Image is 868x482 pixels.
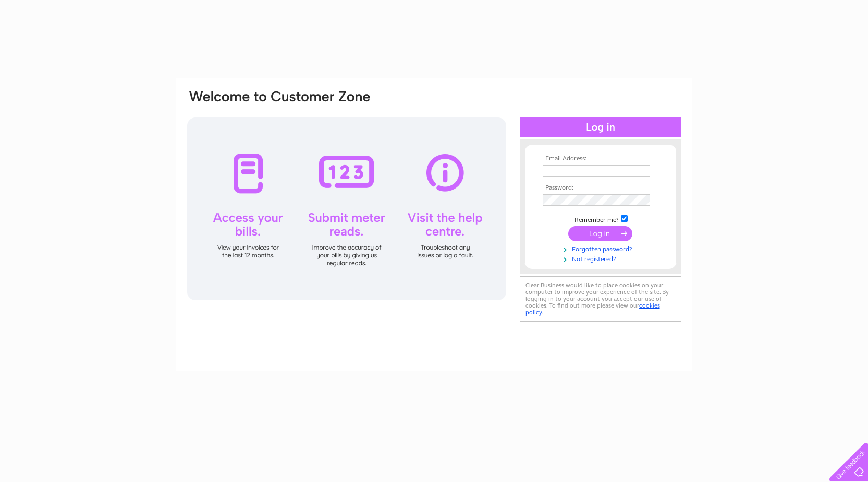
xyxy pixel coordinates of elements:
[568,226,632,241] input: Submit
[540,214,661,224] td: Remember me?
[525,302,660,316] a: cookies policy
[540,155,661,162] th: Email Address:
[543,253,661,263] a: Not registered?
[520,276,681,322] div: Clear Business would like to place cookies on your computer to improve your experience of the sit...
[540,184,661,192] th: Password:
[543,243,661,253] a: Forgotten password?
